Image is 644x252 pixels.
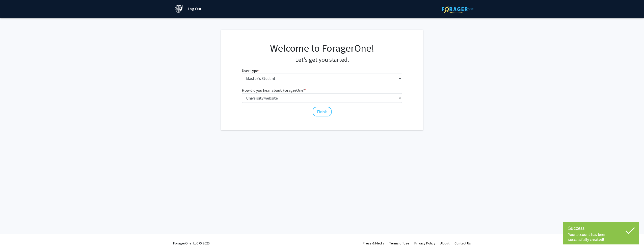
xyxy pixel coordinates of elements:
[242,56,402,64] h4: Let's get you started.
[454,241,471,245] a: Contact Us
[442,5,473,13] img: ForagerOne Logo
[4,229,21,248] iframe: Chat
[174,5,183,13] img: Johns Hopkins University Logo
[242,87,307,93] label: How did you hear about ForagerOne?
[568,232,634,242] div: Your account has been successfully created!
[242,68,260,74] label: User type
[242,42,402,54] h1: Welcome to ForagerOne!
[414,241,435,245] a: Privacy Policy
[313,107,332,116] button: Finish
[389,241,409,245] a: Terms of Use
[568,224,634,232] div: Success
[363,241,384,245] a: Press & Media
[440,241,449,245] a: About
[173,234,210,252] div: ForagerOne, LLC © 2025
